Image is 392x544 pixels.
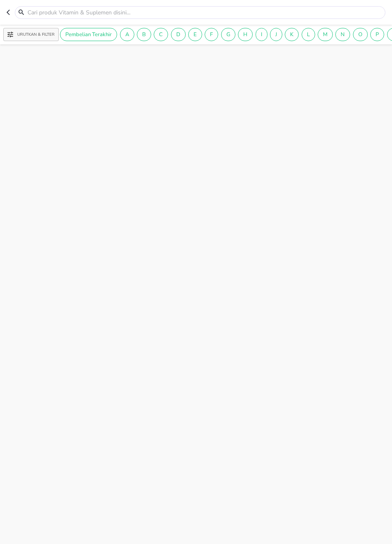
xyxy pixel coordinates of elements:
[285,28,299,41] div: K
[137,31,151,38] span: B
[137,28,151,41] div: B
[120,28,134,41] div: A
[188,28,202,41] div: E
[370,28,384,41] div: P
[371,31,384,38] span: P
[205,28,218,41] div: F
[285,31,298,38] span: K
[171,28,186,41] div: D
[189,31,202,38] span: E
[221,31,235,38] span: G
[318,28,333,41] div: M
[336,31,350,38] span: N
[221,28,235,41] div: G
[270,28,282,41] div: J
[17,32,55,38] p: Urutkan & Filter
[353,31,367,38] span: O
[120,31,134,38] span: A
[270,31,282,38] span: J
[238,31,252,38] span: H
[353,28,368,41] div: O
[335,28,350,41] div: N
[205,31,218,38] span: F
[256,28,267,41] div: I
[302,28,315,41] div: L
[3,28,59,41] button: Urutkan & Filter
[302,31,315,38] span: L
[27,8,383,17] input: Cari produk Vitamin & Suplemen disini…
[60,31,117,38] span: Pembelian Terakhir
[318,31,332,38] span: M
[256,31,267,38] span: I
[60,28,117,41] div: Pembelian Terakhir
[154,28,168,41] div: C
[238,28,253,41] div: H
[171,31,185,38] span: D
[154,31,168,38] span: C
